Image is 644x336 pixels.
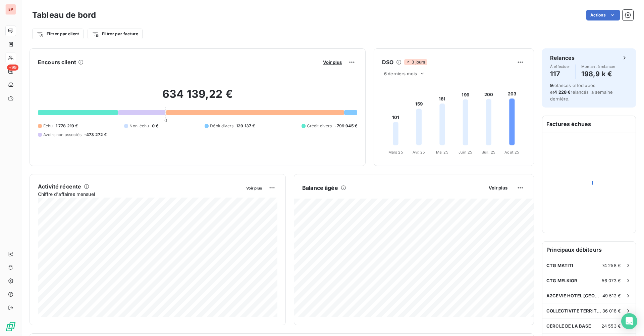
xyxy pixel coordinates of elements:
[84,132,107,138] span: -473 272 €
[554,89,571,95] span: 4 228 €
[38,182,81,191] h6: Activité récente
[388,150,403,155] tspan: Mars 25
[550,54,575,62] h6: Relances
[5,66,16,77] a: +99
[550,83,553,88] span: 9
[482,150,495,155] tspan: Juil. 25
[546,293,602,298] span: A2GEVIE HOTEL [GEOGRAPHIC_DATA]
[43,132,82,138] span: Avoirs non associés
[56,123,78,129] span: 1 778 219 €
[546,278,578,283] span: CTG MELKIOR
[602,293,621,298] span: 49 512 €
[236,123,255,129] span: 129 137 €
[546,308,602,313] span: COLLECTIVITE TERRITORIALE DE GUYANE *
[602,263,621,268] span: 74 258 €
[542,116,636,132] h6: Factures échues
[542,242,636,258] h6: Principaux débiteurs
[302,184,338,192] h6: Balance âgée
[32,9,96,21] h3: Tableau de bord
[323,59,342,65] span: Voir plus
[413,150,425,155] tspan: Avr. 25
[334,123,357,129] span: -799 945 €
[38,191,241,198] span: Chiffre d'affaires mensuel
[32,29,84,39] button: Filtrer par client
[487,185,509,191] button: Voir plus
[244,185,264,191] button: Voir plus
[88,29,143,39] button: Filtrer par facture
[5,4,16,15] div: EP
[550,69,570,79] h4: 117
[602,308,621,313] span: 36 018 €
[382,58,393,66] h6: DSO
[436,150,448,155] tspan: Mai 25
[586,10,620,20] button: Actions
[601,323,621,329] span: 24 553 €
[246,186,262,191] span: Voir plus
[38,87,357,108] h2: 634 139,22 €
[307,123,332,129] span: Crédit divers
[43,123,53,129] span: Échu
[384,71,417,76] span: 6 derniers mois
[546,323,591,329] span: CERCLE DE LA BASE
[602,278,621,283] span: 56 073 €
[489,185,507,191] span: Voir plus
[550,83,613,101] span: relances effectuées et relancés la semaine dernière.
[5,321,16,332] img: Logo LeanPay
[504,150,519,155] tspan: Août 25
[321,59,344,65] button: Voir plus
[550,65,570,69] span: À effectuer
[546,263,574,268] span: CTG MATITI
[621,313,637,329] div: Open Intercom Messenger
[459,150,472,155] tspan: Juin 25
[152,123,158,129] span: 0 €
[581,69,615,79] h4: 198,9 k €
[38,58,76,66] h6: Encours client
[129,123,149,129] span: Non-échu
[404,59,427,65] span: 3 jours
[7,65,18,71] span: +99
[581,65,615,69] span: Montant à relancer
[210,123,233,129] span: Débit divers
[164,118,167,123] span: 0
